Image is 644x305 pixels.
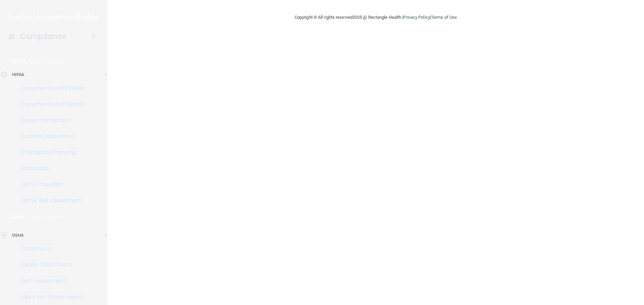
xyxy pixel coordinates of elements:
p: Documents and Policies [4,85,96,91]
p: Report an Incident [4,117,96,124]
p: HIPAA Checklist [4,181,96,188]
p: Learn More! [29,213,65,221]
div: Copyright © All rights reserved 2025 @ Rectangle Health | | [253,7,498,28]
p: Documents and Policies [4,101,96,107]
p: Resources [4,165,96,172]
p: Self-Assessment [4,278,96,284]
p: Business Associates [4,133,96,140]
p: Safety Data Sheets [4,261,96,268]
p: HIPAA Risk Assessment [4,197,96,204]
a: Terms of Use [431,15,457,20]
p: Injury and Illness Report [4,294,96,300]
p: HIPAA [9,57,26,65]
p: OSHA [12,231,23,239]
h4: Compliance [20,32,66,41]
p: Learn More! [30,57,65,65]
p: HIPAA [12,71,24,79]
img: PMB logo [8,10,99,24]
p: Emergency Planning [4,149,96,156]
a: Privacy Policy [403,15,430,20]
p: Documents [4,245,96,252]
p: OSHA [9,213,26,221]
